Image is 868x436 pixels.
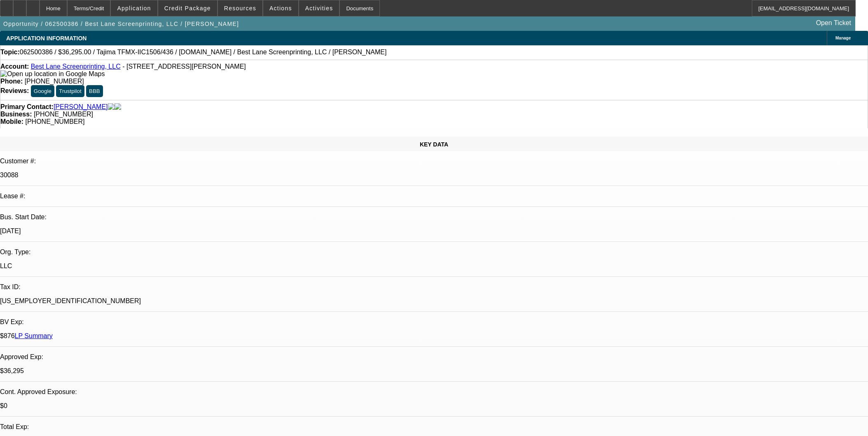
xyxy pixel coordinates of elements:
span: - [STREET_ADDRESS][PERSON_NAME] [122,63,246,70]
span: Actions [269,5,292,12]
span: Application [117,5,151,12]
span: Resources [224,5,256,12]
span: Manage [835,36,851,40]
button: Resources [218,0,262,16]
span: Opportunity / 062500386 / Best Lane Screenprinting, LLC / [PERSON_NAME] [3,21,239,27]
a: View Google Maps [0,70,105,77]
button: Google [31,85,54,97]
strong: Business: [0,111,32,118]
strong: Reviews: [0,87,29,94]
img: linkedin-icon.png [115,103,121,111]
strong: Mobile: [0,118,23,125]
span: Credit Package [164,5,211,12]
button: Actions [263,0,298,16]
a: [PERSON_NAME] [54,103,108,111]
span: 062500386 / $36,295.00 / Tajima TFMX-IIC1506/436 / [DOMAIN_NAME] / Best Lane Screenprinting, LLC ... [20,49,387,56]
img: Open up location in Google Maps [0,70,105,78]
span: [PHONE_NUMBER] [25,78,84,85]
strong: Phone: [0,78,23,85]
img: facebook-icon.png [108,103,115,111]
span: APPLICATION INFORMATION [6,35,87,42]
a: Best Lane Screenprinting, LLC [31,63,121,70]
button: Credit Package [158,0,217,16]
button: Activities [299,0,339,16]
strong: Account: [0,63,29,70]
strong: Topic: [0,49,20,56]
a: Open Ticket [813,16,854,30]
button: Trustpilot [56,85,84,97]
span: KEY DATA [420,141,448,148]
button: Application [111,0,157,16]
strong: Primary Contact: [0,103,54,111]
a: LP Summary [15,332,53,339]
span: Activities [305,5,333,12]
span: [PHONE_NUMBER] [25,118,84,125]
button: BBB [86,85,103,97]
span: [PHONE_NUMBER] [34,111,93,118]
